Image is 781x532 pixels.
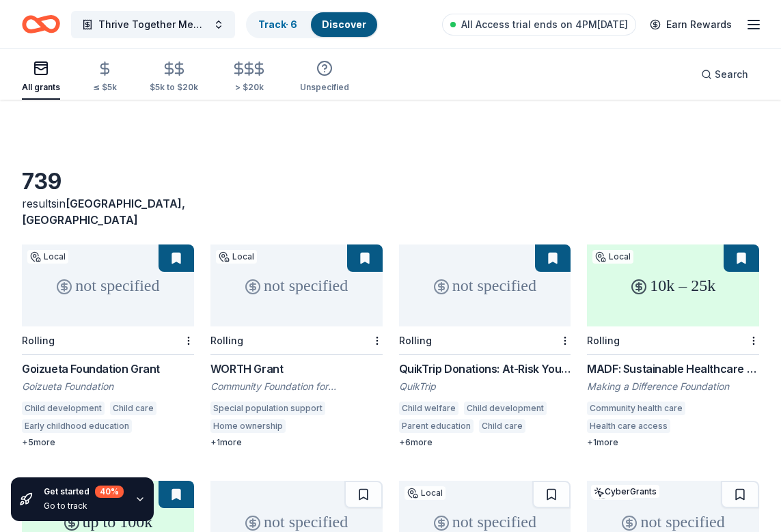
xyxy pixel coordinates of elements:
[22,402,105,415] div: Child development
[690,61,759,88] button: Search
[246,11,379,38] button: Track· 6Discover
[587,361,759,377] div: MADF: Sustainable Healthcare Grants
[22,197,185,227] span: [GEOGRAPHIC_DATA], [GEOGRAPHIC_DATA]
[44,486,124,498] div: Get started
[22,197,185,227] span: in
[405,486,446,500] div: Local
[461,16,628,33] span: All Access trial ends on 4PM[DATE]
[322,18,366,30] a: Discover
[587,335,620,346] div: Rolling
[479,419,525,433] div: Child care
[210,419,286,433] div: Home ownership
[587,402,685,415] div: Community health care
[399,361,571,377] div: QuikTrip Donations: At-Risk Youth and Early Childhood Education
[22,335,55,346] div: Rolling
[150,55,198,100] button: $5k to $20k
[210,437,383,448] div: + 1 more
[22,419,132,433] div: Early childhood education
[399,402,458,415] div: Child welfare
[587,380,759,393] div: Making a Difference Foundation
[22,244,194,326] div: not specified
[98,16,208,33] span: Thrive Together Mental Health and Well-Being Program
[22,168,194,195] div: 739
[93,55,117,100] button: ≤ $5k
[210,361,383,377] div: WORTH Grant
[22,8,60,40] a: Home
[22,195,194,228] div: results
[22,55,60,100] button: All grants
[715,66,748,83] span: Search
[44,501,124,512] div: Go to track
[587,437,759,448] div: + 1 more
[231,82,267,93] div: > $20k
[210,244,383,448] a: not specifiedLocalRollingWORTH GrantCommunity Foundation for [GEOGRAPHIC_DATA]Special population ...
[399,437,571,448] div: + 6 more
[22,82,60,93] div: All grants
[399,244,571,326] div: not specified
[210,380,383,393] div: Community Foundation for [GEOGRAPHIC_DATA]
[210,402,325,415] div: Special population support
[210,335,243,346] div: Rolling
[22,380,194,393] div: Goizueta Foundation
[216,250,257,264] div: Local
[399,335,432,346] div: Rolling
[399,419,474,433] div: Parent education
[464,402,547,415] div: Child development
[27,250,68,264] div: Local
[591,485,659,498] div: CyberGrants
[22,244,194,448] a: not specifiedLocalRollingGoizueta Foundation GrantGoizueta FoundationChild developmentChild careE...
[93,82,117,93] div: ≤ $5k
[71,11,235,38] button: Thrive Together Mental Health and Well-Being Program
[258,18,297,30] a: Track· 6
[300,55,349,100] button: Unspecified
[95,486,124,498] div: 40 %
[442,14,636,36] a: All Access trial ends on 4PM[DATE]
[587,244,759,448] a: 10k – 25kLocalRollingMADF: Sustainable Healthcare GrantsMaking a Difference FoundationCommunity h...
[210,244,383,326] div: not specified
[399,380,571,393] div: QuikTrip
[399,244,571,448] a: not specifiedRollingQuikTrip Donations: At-Risk Youth and Early Childhood EducationQuikTripChild ...
[22,361,194,377] div: Goizueta Foundation Grant
[587,244,759,326] div: 10k – 25k
[110,402,156,415] div: Child care
[592,250,633,264] div: Local
[642,12,740,37] a: Earn Rewards
[231,55,267,100] button: > $20k
[22,437,194,448] div: + 5 more
[300,82,349,93] div: Unspecified
[150,82,198,93] div: $5k to $20k
[587,419,670,433] div: Health care access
